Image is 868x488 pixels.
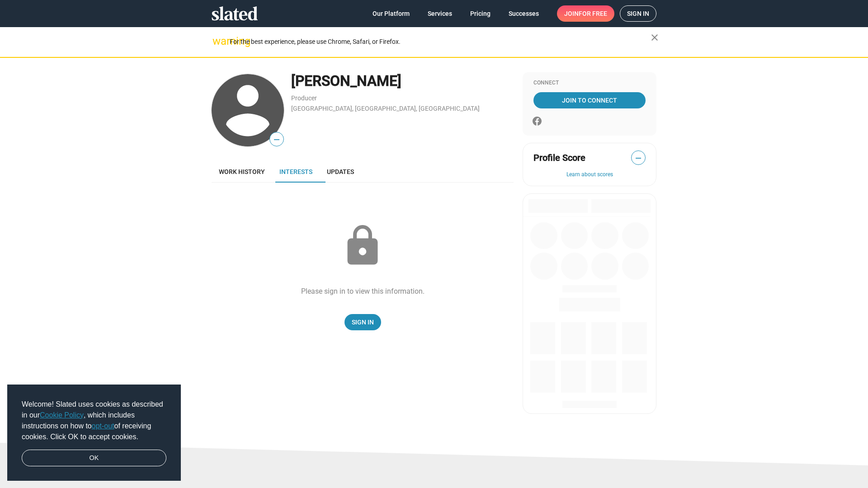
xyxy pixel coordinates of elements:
[557,5,614,22] a: Joinfor free
[373,5,410,22] span: Our Platform
[627,6,649,21] span: Sign in
[509,5,539,22] span: Successes
[270,134,283,145] span: —
[365,5,417,22] a: Our Platform
[649,32,660,43] mat-icon: close
[291,105,480,112] a: [GEOGRAPHIC_DATA], [GEOGRAPHIC_DATA], [GEOGRAPHIC_DATA]
[7,385,181,481] div: cookieconsent
[428,5,452,22] span: Services
[352,314,374,330] span: Sign In
[579,5,607,22] span: for free
[92,422,114,430] a: opt-out
[344,314,381,330] a: Sign In
[219,168,265,175] span: Work history
[212,161,272,183] a: Work history
[533,92,646,108] a: Join To Connect
[291,71,514,91] div: [PERSON_NAME]
[279,168,312,175] span: Interests
[535,92,644,108] span: Join To Connect
[533,171,646,178] button: Learn about scores
[470,5,491,22] span: Pricing
[291,94,317,102] a: Producer
[320,161,361,183] a: Updates
[327,168,354,175] span: Updates
[620,5,656,22] a: Sign in
[420,5,459,22] a: Services
[463,5,498,22] a: Pricing
[340,223,385,268] mat-icon: lock
[22,450,166,467] a: dismiss cookie message
[501,5,546,22] a: Successes
[632,152,645,164] span: —
[230,36,651,48] div: For the best experience, please use Chrome, Safari, or Firefox.
[40,411,84,419] a: Cookie Policy
[533,152,585,164] span: Profile Score
[22,399,166,442] span: Welcome! Slated uses cookies as described in our , which includes instructions on how to of recei...
[212,36,223,47] mat-icon: warning
[272,161,320,183] a: Interests
[564,5,607,22] span: Join
[301,286,425,296] div: Please sign in to view this information.
[533,80,646,87] div: Connect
